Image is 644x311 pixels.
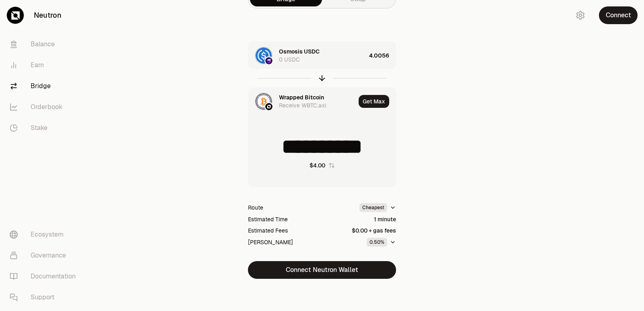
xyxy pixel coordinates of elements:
div: Receive WBTC.axl [279,101,326,109]
div: Estimated Fees [248,227,288,235]
div: 0 USDC [279,56,300,64]
a: Support [3,287,87,308]
div: Estimated Time [248,215,288,223]
img: WBTC.axl Logo [256,93,272,109]
button: Cheapest [359,203,396,212]
button: $4.00 [310,161,335,169]
a: Bridge [3,76,87,97]
img: USDC Logo [256,47,272,64]
div: Osmosis USDC [279,47,320,56]
div: $4.00 [310,161,325,169]
button: Connect Neutron Wallet [248,261,396,279]
div: 0.50% [367,238,387,247]
div: [PERSON_NAME] [248,238,293,246]
div: WBTC.axl LogoNeutron LogoWrapped BitcoinReceive WBTC.axl [248,88,355,115]
div: $0.00 + gas fees [352,227,396,235]
img: Osmosis Logo [265,57,272,64]
div: 4.0056 [369,42,396,69]
button: Get Max [359,95,389,108]
a: Governance [3,245,87,266]
div: Route [248,204,263,212]
button: 0.50% [367,238,396,247]
div: Cheapest [359,203,387,212]
button: USDC LogoOsmosis LogoOsmosis USDC0 USDC4.0056 [248,42,396,69]
a: Balance [3,34,87,55]
a: Documentation [3,266,87,287]
div: 1 minute [374,215,396,223]
a: Orderbook [3,97,87,117]
button: Connect [599,6,638,24]
div: Wrapped Bitcoin [279,93,324,101]
img: Neutron Logo [265,103,272,110]
div: USDC LogoOsmosis LogoOsmosis USDC0 USDC [248,42,366,69]
a: Earn [3,55,87,76]
a: Stake [3,117,87,138]
a: Ecosystem [3,224,87,245]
